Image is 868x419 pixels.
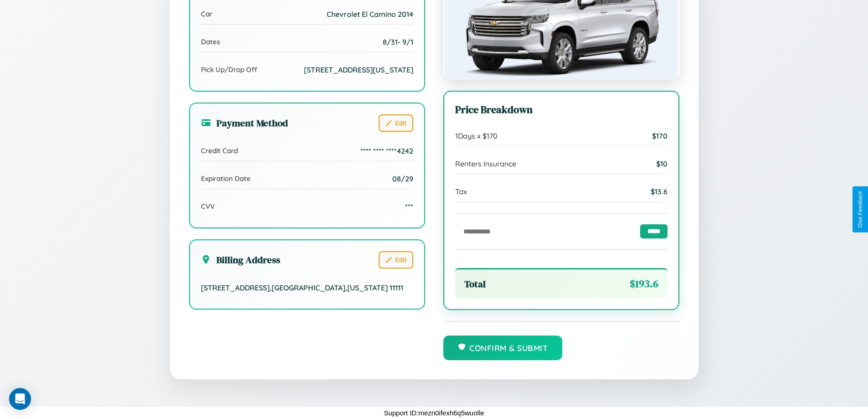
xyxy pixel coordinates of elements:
[455,131,498,140] span: 1 Days x $ 170
[201,174,251,183] span: Expiration Date
[455,187,467,196] span: Tax
[201,65,257,74] span: Pick Up/Drop Off
[630,277,658,291] span: $ 193.6
[383,37,413,47] span: 8 / 31 - 9 / 1
[443,336,563,360] button: Confirm & Submit
[464,277,486,290] span: Total
[201,37,220,46] span: Dates
[201,116,288,129] h3: Payment Method
[201,146,238,155] span: Credit Card
[384,407,484,419] p: Support ID: mezn0ifexh6q5wuolle
[304,65,413,74] span: [STREET_ADDRESS][US_STATE]
[652,131,668,140] span: $ 170
[651,187,668,196] span: $ 13.6
[9,388,31,410] div: Open Intercom Messenger
[379,114,413,132] button: Edit
[392,174,413,183] span: 08/29
[201,283,403,292] span: [STREET_ADDRESS] , [GEOGRAPHIC_DATA] , [US_STATE] 11111
[327,10,413,19] span: Chevrolet El Camino 2014
[201,253,280,266] h3: Billing Address
[455,159,516,168] span: Renters Insurance
[455,103,668,117] h3: Price Breakdown
[201,10,212,18] span: Car
[857,191,863,228] div: Give Feedback
[201,202,215,211] span: CVV
[656,159,668,168] span: $ 10
[379,251,413,269] button: Edit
